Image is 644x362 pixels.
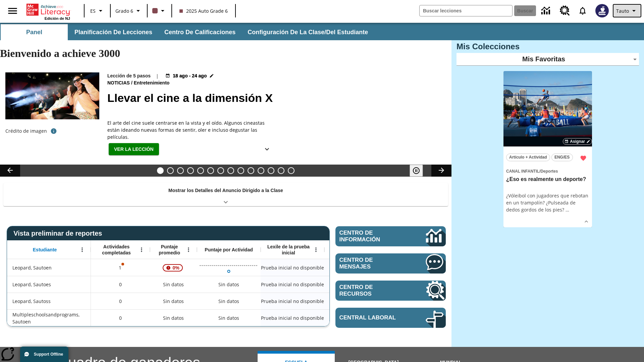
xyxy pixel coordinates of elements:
[12,281,51,288] span: Leopard, Sautoes
[118,264,123,271] p: 1
[506,176,589,183] h3: ¿Eso es realmente un deporte?
[119,281,122,288] span: 0
[150,309,197,326] div: Sin datos, Multipleschoolsandprograms, Sautoen
[574,2,591,19] a: Notificaciones
[506,154,550,161] button: Artículo + Actividad
[5,72,99,119] img: El panel situado frente a los asientos rocía con agua nebulizada al feliz público en un cine equi...
[91,293,150,309] div: 0, Leopard, Sautoss
[107,79,131,87] span: Noticias
[134,79,171,87] span: Entretenimiento
[591,2,613,19] button: Escoja un nuevo avatar
[335,226,446,246] a: Centro de información
[335,308,446,328] a: Central laboral
[215,295,243,308] div: Sin datos, Leopard, Sautoss
[173,72,207,79] span: 18 ago - 24 ago
[248,167,254,174] button: Diapositiva 10 La invasión de los CD con Internet
[3,183,448,206] div: Mostrar los Detalles del Anuncio Dirigido a la Clase
[20,347,68,362] button: Support Offline
[261,281,324,288] span: Prueba inicial no disponible, Leopard, Sautoes
[153,244,185,256] span: Puntaje promedio
[1,24,68,40] button: Panel
[261,298,324,305] span: Prueba inicial no disponible, Leopard, Sautoss
[167,167,174,174] button: Diapositiva 2 ¿Todos a bordo del Hyperloop?
[339,230,403,243] span: Centro de información
[159,24,241,40] button: Centro de calificaciones
[420,5,512,16] input: Buscar campo
[113,5,145,17] button: Grado: Grado 6, Elige un grado
[160,311,187,325] span: Sin datos
[3,1,22,21] button: Abrir el menú lateral
[577,152,589,164] button: Remover de Favoritas
[339,314,406,321] span: Central laboral
[595,4,609,17] img: Avatar
[537,2,556,20] a: Centro de información
[33,247,57,253] span: Estudiante
[150,259,197,276] div: , 0%, ¡Atención! La puntuación media de 0% correspondiente al primer intento de este estudiante d...
[506,169,539,174] span: Canal Infantil
[261,314,324,321] span: Prueba inicial no disponible, Multipleschoolsandprograms, Sautoen
[156,72,159,79] span: |
[69,24,158,40] button: Planificación de lecciones
[509,154,547,161] span: Artículo + Actividad
[324,276,388,293] div: Sin datos, Leopard, Sautoes
[311,245,321,255] button: Abrir menú
[94,244,139,256] span: Actividades completadas
[90,7,96,14] span: ES
[157,167,164,174] button: Diapositiva 1 Llevar el cine a la dimensión X
[87,5,108,17] button: Lenguaje: ES, Selecciona un idioma
[5,128,47,134] p: Crédito de imagen
[187,167,194,174] button: Diapositiva 4 Niños con trabajos sucios
[197,167,204,174] button: Diapositiva 5 ¿Los autos del futuro?
[217,167,224,174] button: Diapositiva 7 Energía solar para todos
[47,125,60,137] button: Crédito de foto: The Asahi Shimbun vía Getty Images
[227,167,234,174] button: Diapositiva 8 La historia de terror del tomate
[242,24,373,40] button: Configuración de la clase/del estudiante
[506,167,589,175] span: Tema: Canal Infantil/Deportes
[539,169,540,174] span: /
[335,281,446,301] a: Centro de recursos, Se abrirá en una pestaña nueva.
[91,276,150,293] div: 0, Leopard, Sautoes
[215,311,243,325] div: Sin datos, Multipleschoolsandprograms, Sautoen
[570,138,585,144] span: Asignar
[177,167,184,174] button: Diapositiva 3 ¿Lo quieres con papas fritas?
[107,89,443,107] h2: Llevar el cine a la dimensión X
[563,138,592,145] button: Asignar Elegir fechas
[268,167,274,174] button: Diapositiva 12 ¡Hurra por el Día de la Constitución!
[150,293,197,309] div: Sin datos, Leopard, Sautoss
[26,2,70,20] div: Portada
[91,259,150,276] div: 1, Es posible que sea inválido el puntaje de una o más actividades., Leopard, Sautoen
[215,278,243,291] div: Sin datos, Leopard, Sautoes
[616,7,629,14] span: Tauto
[261,264,324,271] span: Prueba inicial no disponible, Leopard, Sautoen
[183,245,194,255] button: Abrir menú
[339,257,406,270] span: Centro de mensajes
[335,253,446,274] a: Centro de mensajes
[137,245,147,255] button: Abrir menú
[34,352,63,357] span: Support Offline
[566,206,569,213] span: …
[551,154,573,161] button: ENG/ES
[77,245,87,255] button: Abrir menú
[613,4,641,17] button: Perfil/Configuración
[339,284,406,297] span: Centro de recursos
[431,165,451,177] button: Carrusel de lecciones, seguir
[160,294,187,308] span: Sin datos
[160,278,187,291] span: Sin datos
[115,7,133,14] span: Grado 6
[150,276,197,293] div: Sin datos, Leopard, Sautoes
[107,119,275,140] div: El arte del cine suele centrarse en la vista y el oído. Algunos cineastas están ideando nuevas fo...
[150,5,169,17] button: El color de la clase es café oscuro. Cambiar el color de la clase.
[91,309,150,326] div: 0, Multipleschoolsandprograms, Sautoen
[168,187,283,194] p: Mostrar los Detalles del Anuncio Dirigido a la Clase
[179,7,228,14] span: 2025 Auto Grade 6
[410,165,430,177] div: Pausar
[278,167,284,174] button: Diapositiva 13 En memoria de la jueza O'Connor
[131,80,132,85] span: /
[258,167,264,174] button: Diapositiva 11 Cocina nativoamericana
[260,143,274,156] button: Ver más
[107,72,151,79] p: Lección de 5 pasos
[13,230,105,237] span: Vista preliminar de reportes
[581,217,591,227] button: Ver más
[205,247,253,253] span: Puntaje por Actividad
